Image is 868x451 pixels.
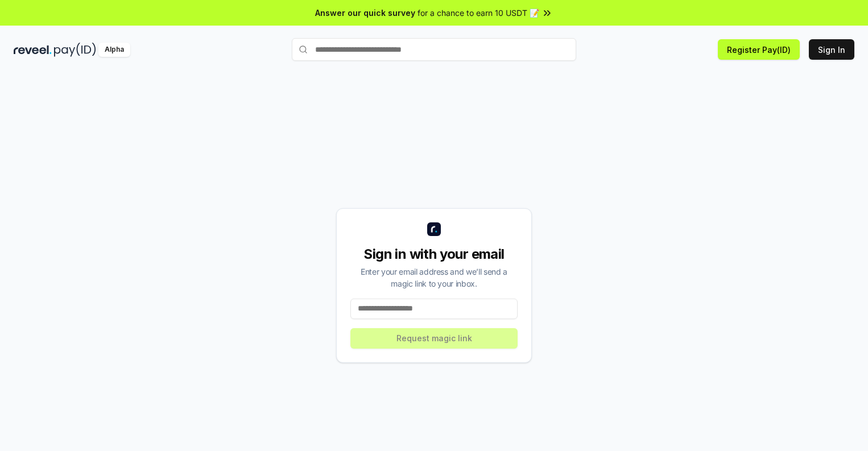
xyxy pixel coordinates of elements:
button: Sign In [809,39,854,60]
img: reveel_dark [14,43,52,57]
img: pay_id [54,43,96,57]
div: Enter your email address and we’ll send a magic link to your inbox. [350,266,518,289]
img: logo_small [427,222,441,236]
div: Sign in with your email [350,245,518,263]
span: for a chance to earn 10 USDT 📝 [418,7,539,19]
button: Register Pay(ID) [718,39,800,60]
span: Answer our quick survey [315,7,415,19]
div: Alpha [98,43,130,57]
